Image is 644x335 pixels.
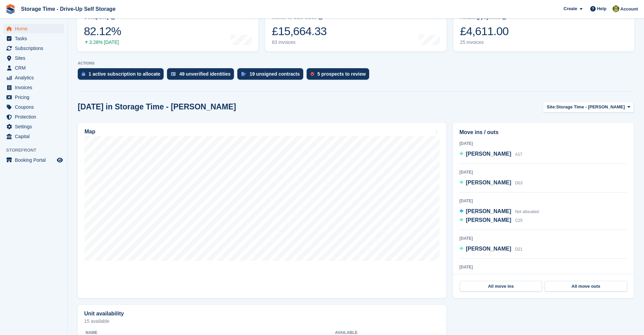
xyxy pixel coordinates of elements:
[459,207,539,216] a: [PERSON_NAME] Not allocated
[3,93,64,102] a: menu
[515,247,523,252] span: D21
[15,83,55,92] span: Invoices
[460,281,542,292] a: All move ins
[15,93,55,102] span: Pricing
[56,156,64,164] a: Preview store
[459,216,523,225] a: [PERSON_NAME] C25
[466,208,511,214] span: [PERSON_NAME]
[3,53,64,63] a: menu
[515,209,539,214] span: Not allocated
[272,24,327,38] div: £15,664.33
[84,24,121,38] div: 82.12%
[545,281,627,292] a: All move outs
[272,40,327,45] div: 83 invoices
[317,71,366,77] div: 5 prospects to review
[78,61,634,66] p: ACTIONS
[613,5,619,12] img: Zain Sarwar
[171,72,176,76] img: verify_identity-adf6edd0f0f0b5bbfe63781bf79b02c33cf7c696d77639b501bdc392416b5a36.svg
[459,245,523,254] a: [PERSON_NAME] D21
[459,140,627,147] div: [DATE]
[15,44,55,53] span: Subscriptions
[459,150,522,159] a: [PERSON_NAME] A17
[620,6,638,12] span: Account
[459,264,627,270] div: [DATE]
[78,123,446,298] a: Map
[3,34,64,43] a: menu
[515,152,522,157] span: A17
[515,218,523,223] span: C25
[543,102,634,113] button: Site: Storage Time - [PERSON_NAME]
[265,8,446,51] a: Month-to-date sales £15,664.33 83 invoices
[15,102,55,112] span: Coupons
[78,102,236,111] h2: [DATE] in Storage Time - [PERSON_NAME]
[459,235,627,241] div: [DATE]
[466,217,511,223] span: [PERSON_NAME]
[466,246,511,252] span: [PERSON_NAME]
[453,8,635,51] a: Awaiting payment £4,611.00 25 invoices
[15,34,55,43] span: Tasks
[15,132,55,141] span: Capital
[84,319,440,324] p: 15 available
[3,132,64,141] a: menu
[460,24,509,38] div: £4,611.00
[84,40,121,45] div: 3.28% [DATE]
[241,72,246,76] img: contract_signature_icon-13c848040528278c33f63329250d36e43548de30e8caae1d1a13099fd9432cc5.svg
[564,5,577,12] span: Create
[85,129,95,135] h2: Map
[597,5,606,12] span: Help
[15,63,55,73] span: CRM
[15,53,55,63] span: Sites
[3,63,64,73] a: menu
[89,71,160,77] div: 1 active subscription to allocate
[249,71,300,77] div: 19 unsigned contracts
[15,112,55,122] span: Protection
[5,4,16,14] img: stora-icon-8386f47178a22dfd0bd8f6a31ec36ba5ce8667c1dd55bd0f319d3a0aa187defe.svg
[179,71,231,77] div: 49 unverified identities
[466,151,511,157] span: [PERSON_NAME]
[460,40,509,45] div: 25 invoices
[466,180,511,185] span: [PERSON_NAME]
[3,83,64,92] a: menu
[78,68,167,83] a: 1 active subscription to allocate
[459,128,627,136] h2: Move ins / outs
[3,155,64,165] a: menu
[167,68,237,83] a: 49 unverified identities
[15,122,55,131] span: Settings
[3,24,64,33] a: menu
[556,104,625,110] span: Storage Time - [PERSON_NAME]
[3,102,64,112] a: menu
[237,68,307,83] a: 19 unsigned contracts
[307,68,373,83] a: 5 prospects to review
[515,181,523,185] span: D03
[84,311,124,317] h2: Unit availability
[459,169,627,175] div: [DATE]
[15,24,55,33] span: Home
[18,3,118,15] a: Storage Time - Drive-Up Self Storage
[3,73,64,82] a: menu
[311,72,314,76] img: prospect-51fa495bee0391a8d652442698ab0144808aea92771e9ea1ae160a38d050c398.svg
[82,72,85,76] img: active_subscription_to_allocate_icon-d502201f5373d7db506a760aba3b589e785aa758c864c3986d89f69b8ff3...
[77,8,258,51] a: Occupancy 82.12% 3.28% [DATE]
[459,179,523,187] a: [PERSON_NAME] D03
[6,147,67,154] span: Storefront
[3,44,64,53] a: menu
[15,73,55,82] span: Analytics
[15,155,55,165] span: Booking Portal
[3,122,64,131] a: menu
[547,104,556,110] span: Site:
[459,198,627,204] div: [DATE]
[3,112,64,122] a: menu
